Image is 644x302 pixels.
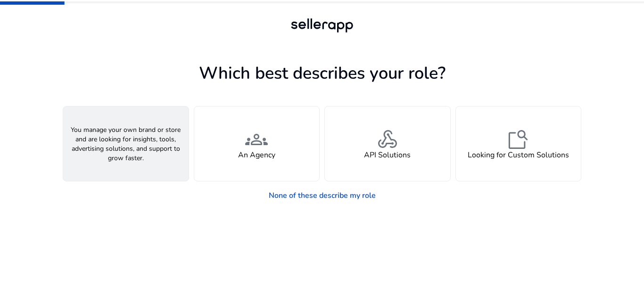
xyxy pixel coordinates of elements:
[376,128,399,151] span: webhook
[63,63,581,83] h1: Which best describes your role?
[245,128,268,151] span: groups
[455,106,582,181] button: feature_searchLooking for Custom Solutions
[468,151,569,160] h4: Looking for Custom Solutions
[261,186,383,205] a: None of these describe my role
[63,106,189,181] button: You manage your own brand or store and are looking for insights, tools, advertising solutions, an...
[324,106,451,181] button: webhookAPI Solutions
[194,106,320,181] button: groupsAn Agency
[507,128,529,151] span: feature_search
[238,151,275,160] h4: An Agency
[364,151,411,160] h4: API Solutions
